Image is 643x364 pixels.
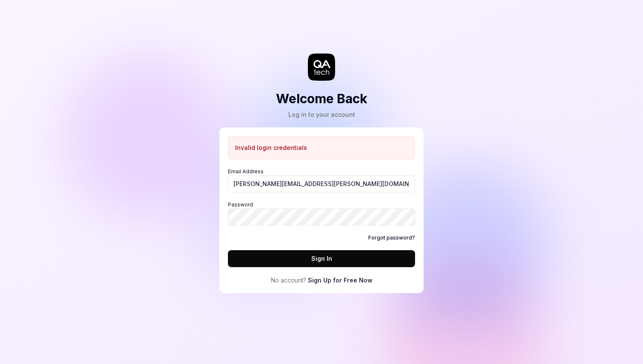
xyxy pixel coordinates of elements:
span: No account? [271,276,306,285]
p: Invalid login credentials [235,143,307,152]
input: Email Address [228,175,415,192]
h2: Welcome Back [276,89,367,108]
label: Password [228,201,415,226]
label: Email Address [228,168,415,192]
a: Sign Up for Free Now [308,276,373,285]
button: Sign In [228,250,415,267]
a: Forgot password? [368,234,415,242]
input: Password [228,209,415,226]
div: Log in to your account [276,110,367,119]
